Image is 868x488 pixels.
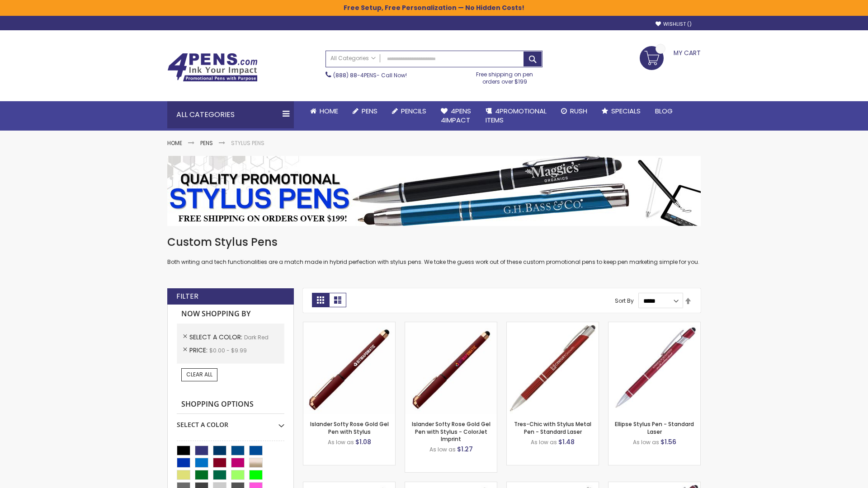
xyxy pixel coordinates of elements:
[531,438,557,446] span: As low as
[507,322,599,414] img: Tres-Chic with Stylus Metal Pen - Standard Laser-Dark Red
[554,101,594,121] a: Rush
[167,101,294,128] div: All Categories
[507,322,599,329] a: Tres-Chic with Stylus Metal Pen - Standard Laser-Dark Red
[326,51,380,66] a: All Categories
[655,106,673,116] span: Blog
[303,322,395,329] a: Islander Softy Rose Gold Gel Pen with Stylus-Dark Red
[167,156,701,226] img: Stylus Pens
[467,67,543,85] div: Free shipping on pen orders over $199
[609,322,700,414] img: Ellipse Stylus Pen - Standard Laser-Dark Red
[177,305,284,324] strong: Now Shopping by
[355,437,371,446] span: $1.08
[611,106,641,116] span: Specials
[167,139,182,147] a: Home
[181,368,217,381] a: Clear All
[656,21,692,28] a: Wishlist
[405,322,497,329] a: Islander Softy Rose Gold Gel Pen with Stylus - ColorJet Imprint-Dark Red
[231,139,264,147] strong: Stylus Pens
[167,235,701,249] h1: Custom Stylus Pens
[558,437,575,446] span: $1.48
[441,106,471,125] span: 4Pens 4impact
[457,445,473,454] span: $1.27
[478,101,554,131] a: 4PROMOTIONALITEMS
[615,297,634,305] label: Sort By
[333,71,407,79] span: - Call Now!
[177,414,284,429] div: Select A Color
[633,438,659,446] span: As low as
[303,322,395,414] img: Islander Softy Rose Gold Gel Pen with Stylus-Dark Red
[405,322,497,414] img: Islander Softy Rose Gold Gel Pen with Stylus - ColorJet Imprint-Dark Red
[186,371,212,378] span: Clear All
[609,322,700,329] a: Ellipse Stylus Pen - Standard Laser-Dark Red
[434,101,478,131] a: 4Pens4impact
[570,106,587,116] span: Rush
[429,446,456,453] span: As low as
[320,106,338,116] span: Home
[200,139,213,147] a: Pens
[312,293,329,307] strong: Grid
[310,420,389,435] a: Islander Softy Rose Gold Gel Pen with Stylus
[189,333,244,342] span: Select A Color
[362,106,377,116] span: Pens
[167,53,258,82] img: 4Pens Custom Pens and Promotional Products
[385,101,434,121] a: Pencils
[167,235,701,266] div: Both writing and tech functionalities are a match made in hybrid perfection with stylus pens. We ...
[594,101,648,121] a: Specials
[244,333,269,341] span: Dark Red
[345,101,385,121] a: Pens
[514,420,591,435] a: Tres-Chic with Stylus Metal Pen - Standard Laser
[189,346,209,355] span: Price
[328,438,354,446] span: As low as
[648,101,680,121] a: Blog
[177,395,284,414] strong: Shopping Options
[412,420,491,442] a: Islander Softy Rose Gold Gel Pen with Stylus - ColorJet Imprint
[486,106,547,125] span: 4PROMOTIONAL ITEMS
[401,106,426,116] span: Pencils
[176,291,198,301] strong: Filter
[333,71,377,79] a: (888) 88-4PENS
[660,437,676,446] span: $1.56
[615,420,694,435] a: Ellipse Stylus Pen - Standard Laser
[303,101,345,121] a: Home
[330,55,376,62] span: All Categories
[209,347,247,354] span: $0.00 - $9.99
